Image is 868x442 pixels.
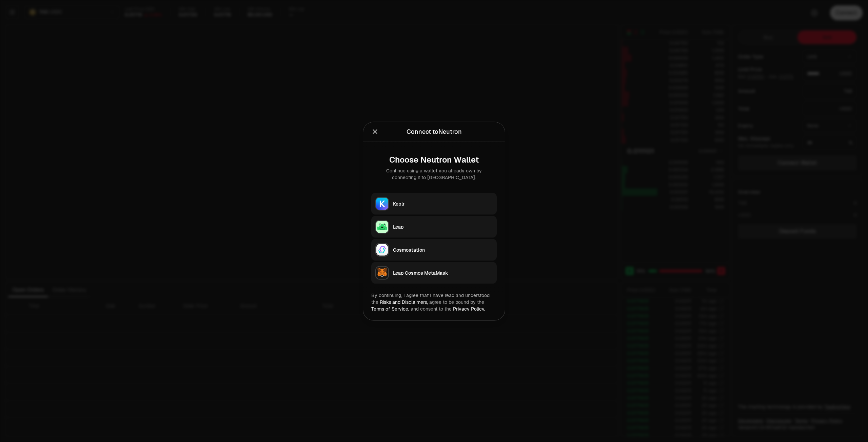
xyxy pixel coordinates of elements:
button: KeplrKeplr [371,193,497,214]
button: Close [371,127,379,136]
button: Leap Cosmos MetaMaskLeap Cosmos MetaMask [371,262,497,283]
img: Leap [376,220,388,233]
div: Keplr [393,200,493,207]
div: Cosmostation [393,246,493,253]
div: Choose Neutron Wallet [377,155,491,164]
img: Keplr [376,197,388,210]
a: Risks and Disclaimers, [380,299,428,305]
div: Connect to Neutron [407,127,462,136]
div: Leap [393,223,493,230]
img: Leap Cosmos MetaMask [376,267,388,279]
div: By continuing, I agree that I have read and understood the agree to be bound by the and consent t... [371,292,497,312]
button: LeapLeap [371,216,497,237]
a: Privacy Policy. [453,306,485,312]
div: Continue using a wallet you already own by connecting it to [GEOGRAPHIC_DATA]. [377,167,491,181]
button: CosmostationCosmostation [371,239,497,260]
a: Terms of Service, [371,306,409,312]
img: Cosmostation [376,244,388,256]
div: Leap Cosmos MetaMask [393,269,493,276]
